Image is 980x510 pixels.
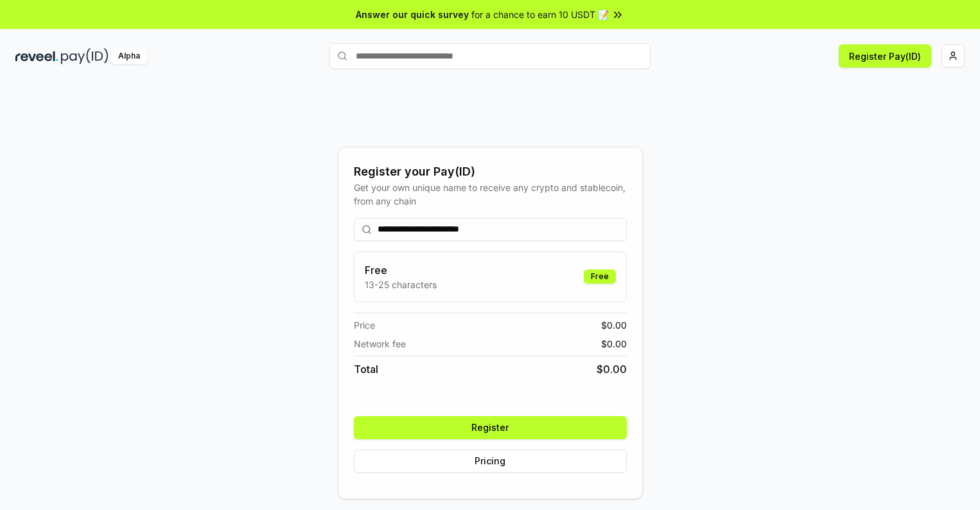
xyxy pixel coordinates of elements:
[354,361,378,377] span: Total
[597,361,627,377] span: $ 0.00
[354,416,627,439] button: Register
[365,278,437,291] p: 13-25 characters
[471,8,609,21] span: for a chance to earn 10 USDT 📝
[61,48,109,64] img: pay_id
[584,269,616,284] div: Free
[601,337,627,351] span: $ 0.00
[354,163,627,181] div: Register your Pay(ID)
[15,48,58,64] img: reveel_dark
[354,450,627,473] button: Pricing
[354,181,627,208] div: Get your own unique name to receive any crypto and stablecoin, from any chain
[839,44,931,68] button: Register Pay(ID)
[354,337,406,351] span: Network fee
[111,48,147,64] div: Alpha
[365,262,437,278] h3: Free
[601,318,627,332] span: $ 0.00
[354,318,375,332] span: Price
[356,8,469,21] span: Answer our quick survey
